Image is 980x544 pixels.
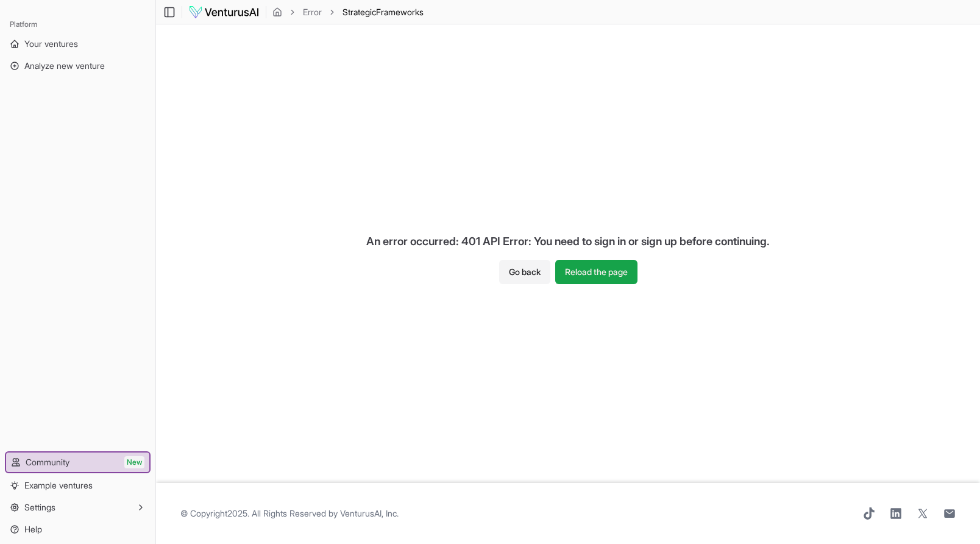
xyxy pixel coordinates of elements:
[26,456,69,468] span: Community
[5,520,151,539] a: Help
[499,260,550,284] button: Go back
[272,6,424,18] nav: breadcrumb
[180,507,399,520] span: © Copyright 2025 . All Rights Reserved by .
[340,508,397,518] a: VenturusAI, Inc
[555,260,637,284] button: Reload the page
[124,456,144,468] span: New
[24,523,42,535] span: Help
[24,38,78,50] span: Your ventures
[5,56,151,76] a: Analyze new venture
[188,5,260,20] img: logo
[303,6,322,18] a: Error
[5,498,151,517] button: Settings
[376,7,424,17] span: Frameworks
[24,60,105,72] span: Analyze new venture
[5,476,151,495] a: Example ventures
[24,479,93,492] span: Example ventures
[24,501,55,514] span: Settings
[357,223,779,260] div: An error occurred: 401 API Error: You need to sign in or sign up before continuing.
[6,453,149,472] a: CommunityNew
[5,15,151,34] div: Platform
[343,6,424,18] span: StrategicFrameworks
[5,34,151,54] a: Your ventures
